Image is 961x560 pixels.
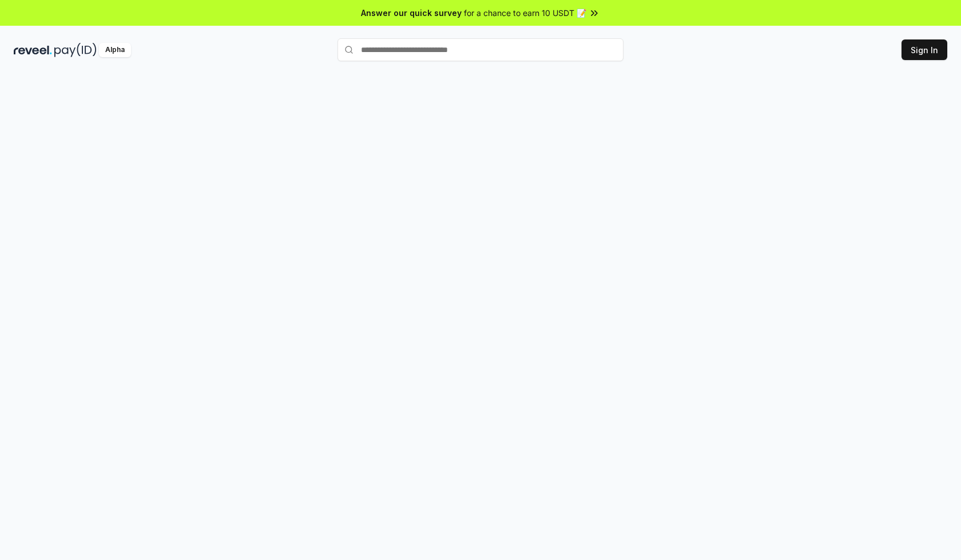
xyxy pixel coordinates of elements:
[902,39,947,60] button: Sign In
[361,7,462,19] span: Answer our quick survey
[54,43,97,57] img: pay_id
[14,43,52,57] img: reveel_dark
[464,7,586,19] span: for a chance to earn 10 USDT 📝
[99,43,131,57] div: Alpha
